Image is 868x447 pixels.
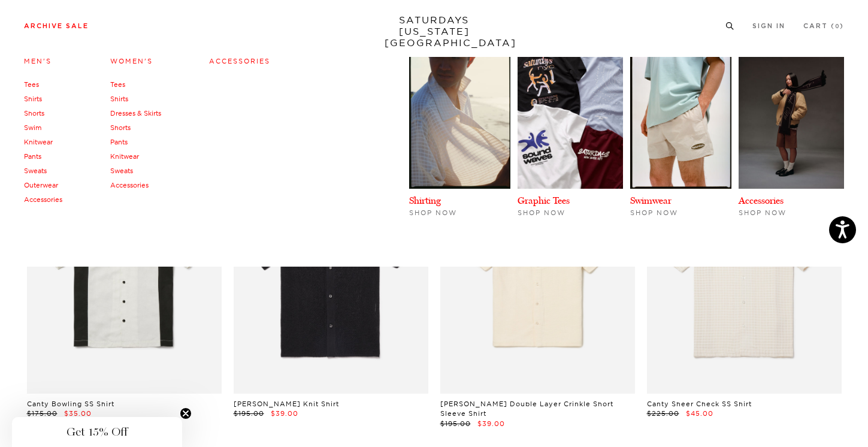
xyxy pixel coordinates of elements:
[110,181,149,189] a: Accessories
[752,23,785,29] a: Sign In
[24,152,41,161] a: Pants
[12,417,182,447] div: Get 15% OffClose teaser
[686,409,713,418] span: $45.00
[110,123,131,132] a: Shorts
[180,407,192,419] button: Close teaser
[209,57,270,65] a: Accessories
[234,409,264,418] span: $195.00
[64,409,92,418] span: $35.00
[110,80,125,89] a: Tees
[24,23,89,29] a: Archive Sale
[24,181,58,189] a: Outerwear
[234,400,339,408] a: [PERSON_NAME] Knit Shirt
[110,57,153,65] a: Women's
[27,409,58,418] span: $175.00
[739,195,784,206] a: Accessories
[110,152,139,161] a: Knitwear
[27,400,114,408] a: Canty Bowling SS Shirt
[803,23,844,29] a: Cart (0)
[835,24,840,29] small: 0
[24,80,39,89] a: Tees
[630,195,672,206] a: Swimwear
[24,195,62,204] a: Accessories
[110,109,161,117] a: Dresses & Skirts
[440,419,471,428] span: $195.00
[477,419,505,428] span: $39.00
[24,57,52,65] a: Men's
[409,195,441,206] a: Shirting
[24,138,53,146] a: Knitwear
[440,400,613,418] a: [PERSON_NAME] Double Layer Crinkle Short Sleeve Shirt
[518,195,570,206] a: Graphic Tees
[647,400,752,408] a: Canty Sheer Check SS Shirt
[385,14,483,49] a: SATURDAYS[US_STATE][GEOGRAPHIC_DATA]
[110,95,128,103] a: Shirts
[24,95,42,103] a: Shirts
[66,425,128,439] span: Get 15% Off
[647,409,679,418] span: $225.00
[24,123,41,132] a: Swim
[271,409,298,418] span: $39.00
[24,167,47,175] a: Sweats
[110,138,128,146] a: Pants
[24,109,44,117] a: Shorts
[110,167,133,175] a: Sweats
